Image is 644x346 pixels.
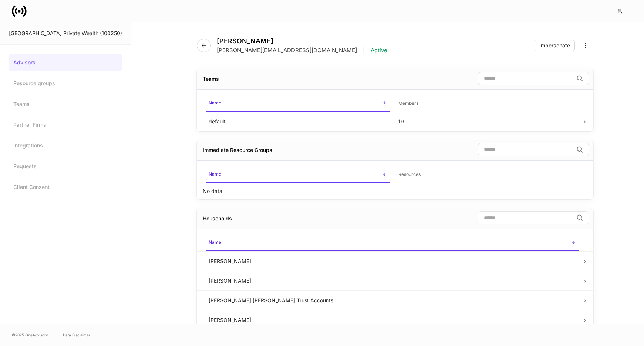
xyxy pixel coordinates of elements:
span: Resources [395,167,579,182]
h6: Name [209,170,221,177]
a: Partner Firms [9,116,122,134]
div: Impersonate [539,43,570,48]
a: Integrations [9,137,122,154]
div: [GEOGRAPHIC_DATA] Private Wealth (100250) [9,30,122,37]
td: [PERSON_NAME] [PERSON_NAME] Trust Accounts [203,290,582,310]
td: [PERSON_NAME] [203,310,582,330]
a: Requests [9,157,122,175]
h4: [PERSON_NAME] [217,37,387,45]
button: Impersonate [535,40,575,51]
p: | [363,47,365,54]
a: Client Consent [9,178,122,196]
span: Members [395,96,579,111]
td: [PERSON_NAME] [203,251,582,271]
div: Immediate Resource Groups [203,146,272,154]
h6: Resources [398,171,421,178]
h6: Name [209,99,221,106]
a: Teams [9,95,122,113]
a: Advisors [9,54,122,71]
td: 19 [392,112,582,131]
span: Name [206,235,579,251]
a: Data Disclaimer [63,332,90,338]
div: Households [203,215,232,222]
a: Resource groups [9,74,122,92]
span: © 2025 OneAdvisory [12,332,48,338]
p: [PERSON_NAME][EMAIL_ADDRESS][DOMAIN_NAME] [217,47,357,54]
span: Name [206,167,390,183]
p: No data. [203,187,224,195]
td: [PERSON_NAME] [203,271,582,290]
span: Name [206,96,390,112]
h6: Name [209,239,221,246]
h6: Members [398,100,418,107]
div: Teams [203,75,219,83]
p: Active [371,47,387,54]
td: default [203,112,392,131]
